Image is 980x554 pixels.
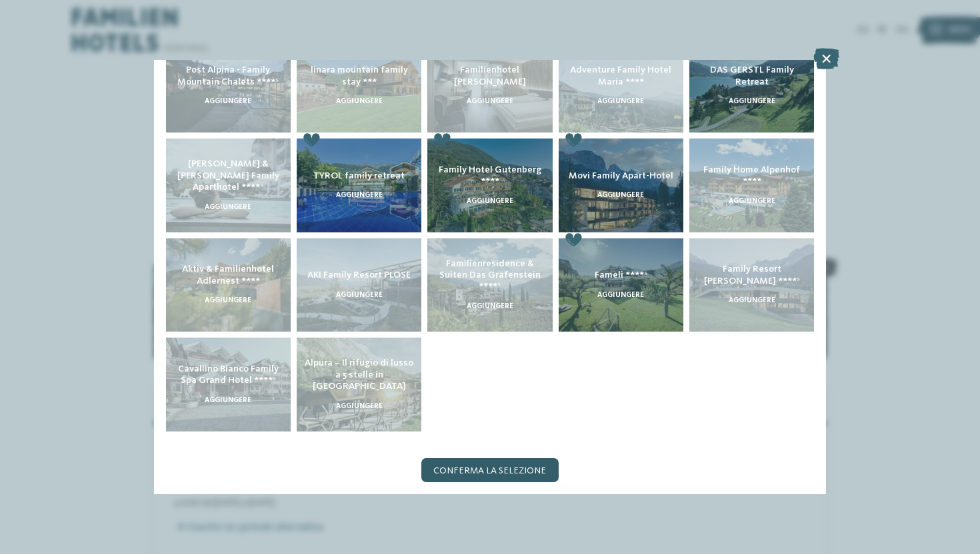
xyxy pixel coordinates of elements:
span: aggiungere [597,292,644,299]
span: TYROL family retreat [313,171,405,180]
span: Conferma la selezione [433,466,546,475]
span: DAS GERSTL Family Retreat [710,65,794,86]
span: aggiungere [729,98,775,105]
span: aggiungere [467,198,513,205]
span: Movi Family Apart-Hotel [569,171,673,180]
span: aggiungere [597,192,644,199]
span: aggiungere [336,192,383,199]
span: Family Hotel Gutenberg **** [439,165,541,186]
